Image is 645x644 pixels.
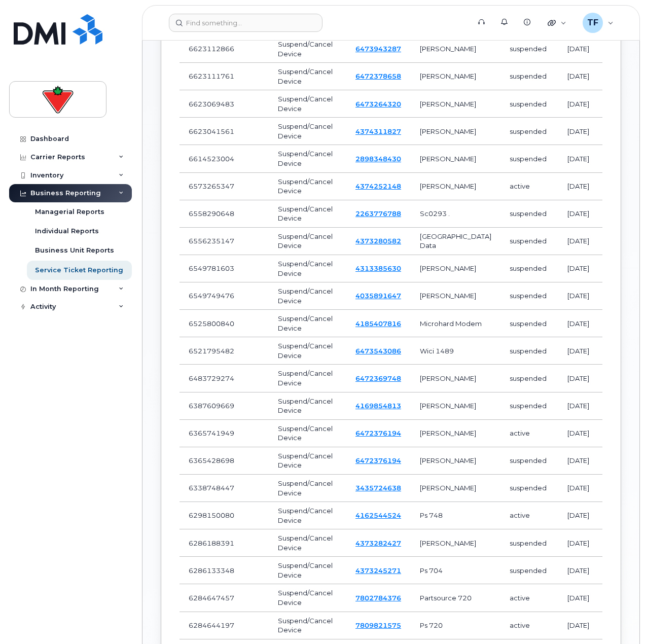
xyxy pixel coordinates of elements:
td: 6623112866 [180,35,269,63]
td: Suspend/Cancel Device [269,502,346,529]
td: Suspend/Cancel Device [269,118,346,145]
td: [PERSON_NAME] [411,63,500,90]
td: 6549749476 [180,282,269,310]
td: Ps 720 [411,612,500,639]
td: suspended [500,475,558,502]
a: 3435724638 [355,484,401,492]
td: 6521795482 [180,337,269,365]
td: [DATE] [558,310,610,337]
td: 6614523004 [180,145,269,172]
div: Quicklinks [541,13,574,33]
td: [DATE] [558,63,610,90]
td: [PERSON_NAME] [411,255,500,282]
td: 6556235147 [180,228,269,255]
td: active [500,173,558,200]
td: [DATE] [558,282,610,310]
td: Ps 748 [411,502,500,529]
td: [PERSON_NAME] [411,475,500,502]
a: 6473264320 [355,100,401,108]
td: suspended [500,35,558,63]
td: 6286133348 [180,557,269,584]
td: [DATE] [558,200,610,228]
td: [PERSON_NAME] [411,145,500,172]
td: Suspend/Cancel Device [269,228,346,255]
a: 2898348430 [355,155,401,163]
td: Suspend/Cancel Device [269,200,346,228]
td: [DATE] [558,35,610,63]
td: [GEOGRAPHIC_DATA] Data [411,228,500,255]
a: 6472376194 [355,456,401,464]
td: [DATE] [558,392,610,420]
td: Suspend/Cancel Device [269,365,346,392]
td: Suspend/Cancel Device [269,255,346,282]
a: 6472376194 [355,429,401,437]
td: [PERSON_NAME] [411,447,500,475]
td: [PERSON_NAME] [411,392,500,420]
td: suspended [500,200,558,228]
a: 4313385630 [355,264,401,272]
td: Suspend/Cancel Device [269,475,346,502]
td: [PERSON_NAME] [411,365,500,392]
td: 6298150080 [180,502,269,529]
td: [DATE] [558,228,610,255]
td: Suspend/Cancel Device [269,173,346,200]
td: Sc0293 . [411,200,500,228]
td: 6558290648 [180,200,269,228]
td: [PERSON_NAME] [411,420,500,447]
td: suspended [500,63,558,90]
a: 4185407816 [355,319,401,328]
td: Suspend/Cancel Device [269,447,346,475]
td: suspended [500,529,558,557]
td: suspended [500,282,558,310]
td: [DATE] [558,584,610,612]
a: 6472369748 [355,374,401,382]
td: [DATE] [558,502,610,529]
td: [DATE] [558,420,610,447]
td: Partsource 720 [411,584,500,612]
input: Find something... [169,14,322,32]
a: 4373245271 [355,566,401,575]
td: 6623069483 [180,90,269,118]
a: 4374252148 [355,182,401,190]
div: Tyler Federowich [576,13,621,33]
td: suspended [500,255,558,282]
td: Suspend/Cancel Device [269,145,346,172]
td: active [500,584,558,612]
td: 6387609669 [180,392,269,420]
td: Suspend/Cancel Device [269,612,346,639]
td: Suspend/Cancel Device [269,420,346,447]
td: [PERSON_NAME] [411,282,500,310]
a: 4374311827 [355,127,401,135]
td: suspended [500,310,558,337]
td: [DATE] [558,90,610,118]
td: Suspend/Cancel Device [269,529,346,557]
a: 4169854813 [355,402,401,410]
td: Suspend/Cancel Device [269,392,346,420]
td: 6284647457 [180,584,269,612]
td: Wici 1489 [411,337,500,365]
td: [PERSON_NAME] [411,529,500,557]
td: 6365428698 [180,447,269,475]
td: active [500,420,558,447]
a: 2263776788 [355,209,401,218]
a: 6473943287 [355,45,401,53]
td: [DATE] [558,557,610,584]
td: [DATE] [558,612,610,639]
td: 6623111761 [180,63,269,90]
td: Microhard Modem [411,310,500,337]
td: Ps 704 [411,557,500,584]
a: 7809821575 [355,621,401,629]
td: 6284644197 [180,612,269,639]
td: Suspend/Cancel Device [269,35,346,63]
td: suspended [500,90,558,118]
td: suspended [500,392,558,420]
a: 4035891647 [355,292,401,300]
a: 4162544524 [355,511,401,519]
td: 6525800840 [180,310,269,337]
a: 6473543086 [355,347,401,355]
td: [PERSON_NAME] [411,90,500,118]
td: suspended [500,365,558,392]
td: 6483729274 [180,365,269,392]
a: 6472378658 [355,72,401,80]
td: 6549781603 [180,255,269,282]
